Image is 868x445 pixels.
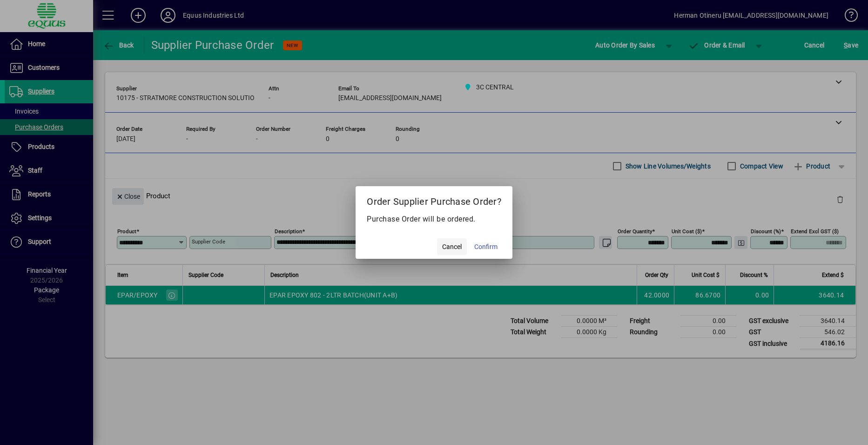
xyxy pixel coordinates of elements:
button: Confirm [471,238,501,255]
p: Purchase Order will be ordered. [367,214,501,225]
h2: Order Supplier Purchase Order? [356,186,512,213]
button: Cancel [437,238,467,255]
span: Confirm [474,242,498,252]
span: Cancel [442,242,462,252]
